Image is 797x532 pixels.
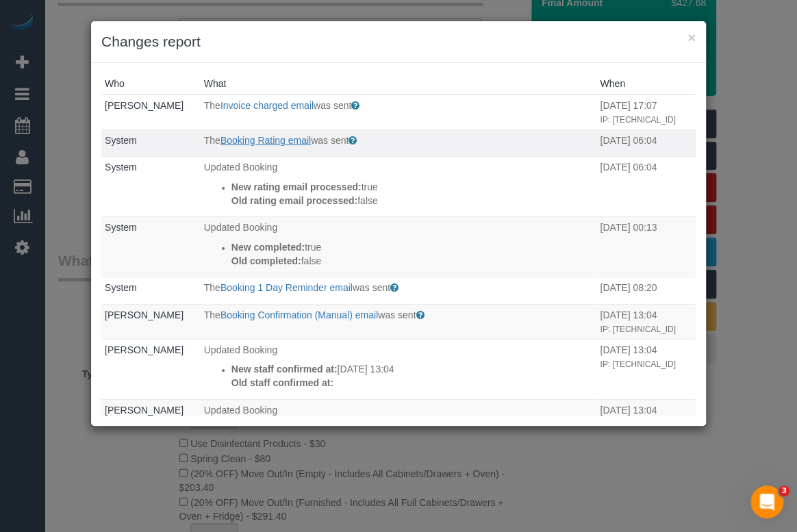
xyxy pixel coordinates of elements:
[231,240,594,254] p: true
[201,277,597,305] td: What
[204,344,277,355] span: Updated Booking
[101,129,201,157] td: Who
[596,157,696,217] td: When
[204,405,277,416] span: Updated Booking
[204,309,220,320] span: The
[105,100,184,111] a: [PERSON_NAME]
[201,304,597,339] td: What
[101,217,201,277] td: Who
[105,282,137,293] a: System
[596,94,696,129] td: When
[91,21,706,426] sui-modal: Changes report
[101,339,201,399] td: Who
[220,100,314,111] a: Invoice charged email
[596,304,696,339] td: When
[378,309,416,320] span: was sent
[596,217,696,277] td: When
[600,115,675,125] small: IP: [TECHNICAL_ID]
[231,377,333,388] strong: Old staff confirmed at:
[105,309,184,320] a: [PERSON_NAME]
[105,162,137,173] a: System
[101,31,696,52] h3: Changes report
[204,222,277,233] span: Updated Booking
[201,157,597,217] td: What
[101,157,201,217] td: Who
[596,399,696,459] td: When
[314,100,351,111] span: was sent
[596,73,696,94] th: When
[687,30,696,45] button: ×
[201,339,597,399] td: What
[204,135,220,146] span: The
[231,194,594,207] p: false
[101,94,201,129] td: Who
[105,222,137,233] a: System
[596,129,696,157] td: When
[105,344,184,355] a: [PERSON_NAME]
[201,217,597,277] td: What
[353,282,390,293] span: was sent
[600,359,675,369] small: IP: [TECHNICAL_ID]
[596,277,696,305] td: When
[204,162,277,173] span: Updated Booking
[231,242,305,253] strong: New completed:
[220,282,353,293] a: Booking 1 Day Reminder email
[101,73,201,94] th: Who
[220,135,311,146] a: Booking Rating email
[600,325,675,334] small: IP: [TECHNICAL_ID]
[220,309,378,320] a: Booking Confirmation (Manual) email
[101,399,201,459] td: Who
[231,362,594,376] p: [DATE] 13:04
[750,485,783,518] iframe: Intercom live chat
[105,135,137,146] a: System
[204,282,220,293] span: The
[201,73,597,94] th: What
[101,304,201,339] td: Who
[231,254,594,268] p: false
[105,405,184,416] a: [PERSON_NAME]
[201,94,597,129] td: What
[201,399,597,459] td: What
[779,485,789,496] span: 3
[596,339,696,399] td: When
[311,135,349,146] span: was sent
[201,129,597,157] td: What
[231,364,338,375] strong: New staff confirmed at:
[204,100,220,111] span: The
[231,255,301,266] strong: Old completed:
[101,277,201,305] td: Who
[231,180,594,194] p: true
[231,195,357,206] strong: Old rating email processed:
[231,181,362,192] strong: New rating email processed:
